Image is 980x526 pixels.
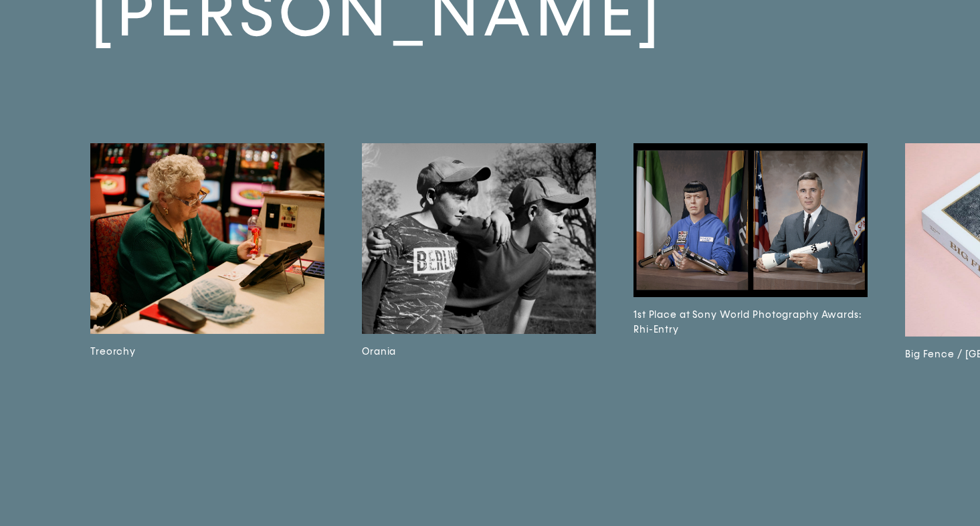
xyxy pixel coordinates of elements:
h3: 1st Place at Sony World Photography Awards: Rhi-Entry [633,308,868,337]
h3: Orania [362,345,596,359]
h3: Treorchy [90,345,324,359]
